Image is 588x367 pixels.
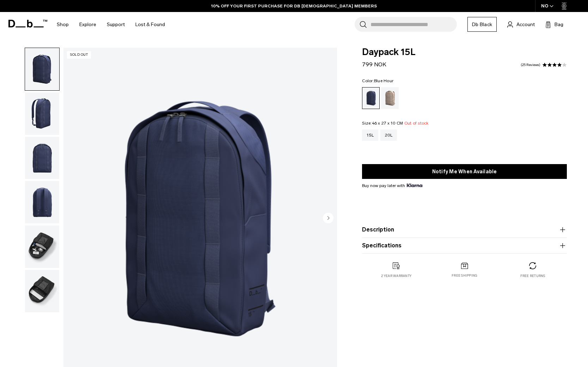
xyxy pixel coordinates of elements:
img: Daypack 15L Blue Hour [25,92,59,135]
a: Db Black [467,17,497,32]
a: Explore [79,12,96,37]
span: Account [516,21,535,28]
a: Account [507,20,535,29]
img: {"height" => 20, "alt" => "Klarna"} [407,183,422,187]
span: Blue Hour [374,78,393,83]
legend: Color: [362,79,393,83]
button: Daypack 15L Blue Hour [25,92,60,135]
span: Daypack 15L [362,48,567,57]
img: Daypack 15L Blue Hour [25,181,59,223]
button: Daypack 15L Blue Hour [25,48,60,91]
p: Sold Out [67,51,91,59]
a: 25 reviews [521,63,540,67]
img: Daypack 15L Blue Hour [25,270,59,312]
p: Free shipping [452,273,477,278]
img: Daypack 15L Blue Hour [25,137,59,179]
nav: Main Navigation [51,12,170,37]
a: Support [107,12,125,37]
a: Lost & Found [135,12,165,37]
span: 46 x 27 x 10 CM [372,121,403,126]
a: Shop [57,12,69,37]
button: Notify Me When Available [362,164,567,179]
button: Specifications [362,241,567,250]
span: 799 NOK [362,61,386,68]
p: 2 year warranty [381,273,411,278]
a: 10% OFF YOUR FIRST PURCHASE FOR DB [DEMOGRAPHIC_DATA] MEMBERS [211,3,377,9]
span: Bag [555,21,563,28]
img: Daypack 15L Blue Hour [25,48,59,90]
a: 20L [380,130,397,141]
legend: Size: [362,121,428,125]
button: Description [362,225,567,234]
button: Daypack 15L Blue Hour [25,137,60,180]
a: 15L [362,130,378,141]
button: Next slide [323,212,333,224]
span: Buy now pay later with [362,182,422,189]
span: Out of stock [404,121,429,126]
button: Daypack 15L Blue Hour [25,225,60,268]
button: Daypack 15L Blue Hour [25,270,60,313]
a: Blue Hour [362,87,380,109]
button: Daypack 15L Blue Hour [25,181,60,224]
a: Fogbow Beige [381,87,399,109]
button: Bag [545,20,563,29]
p: Free returns [520,273,545,278]
img: Daypack 15L Blue Hour [25,225,59,268]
